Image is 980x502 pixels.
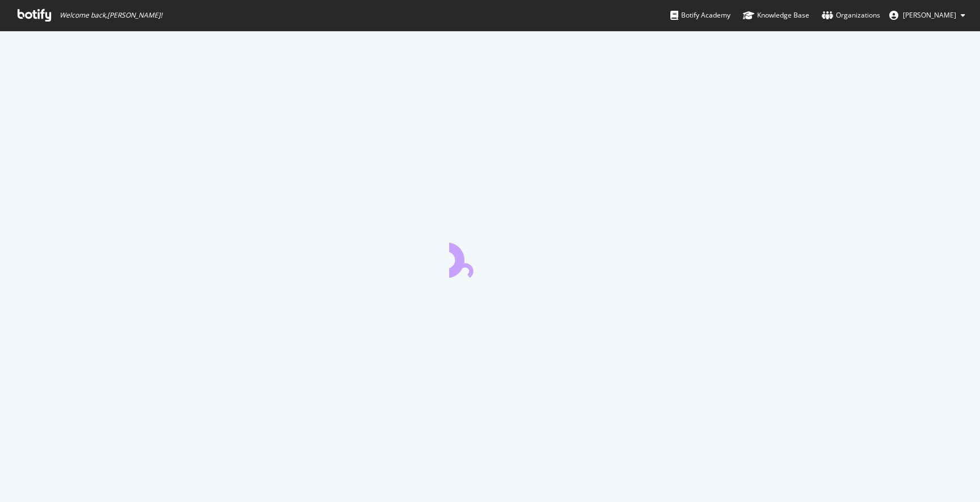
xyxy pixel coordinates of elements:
span: Chris Pitcher [903,10,956,20]
div: Knowledge Base [743,10,809,21]
span: Welcome back, [PERSON_NAME] ! [60,11,162,20]
button: [PERSON_NAME] [880,6,974,24]
div: animation [449,237,531,278]
div: Organizations [822,10,880,21]
div: Botify Academy [670,10,730,21]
